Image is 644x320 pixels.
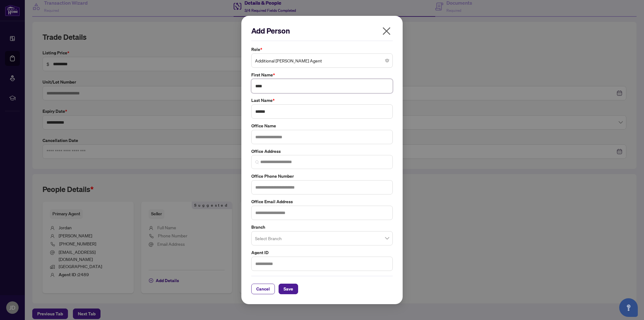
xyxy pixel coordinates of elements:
[251,26,393,36] h2: Add Person
[251,198,393,205] label: Office Email Address
[255,160,259,164] img: search_icon
[251,284,275,294] button: Cancel
[284,284,293,294] span: Save
[255,55,389,66] span: Additional RAHR Agent
[619,298,638,317] button: Open asap
[385,59,389,62] span: close-circle
[251,122,393,129] label: Office Name
[251,71,393,78] label: First Name
[251,173,393,180] label: Office Phone Number
[251,249,393,256] label: Agent ID
[251,46,393,53] label: Role
[251,224,393,231] label: Branch
[256,284,270,294] span: Cancel
[251,148,393,155] label: Office Address
[382,26,391,36] span: close
[279,284,298,294] button: Save
[251,97,393,104] label: Last Name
